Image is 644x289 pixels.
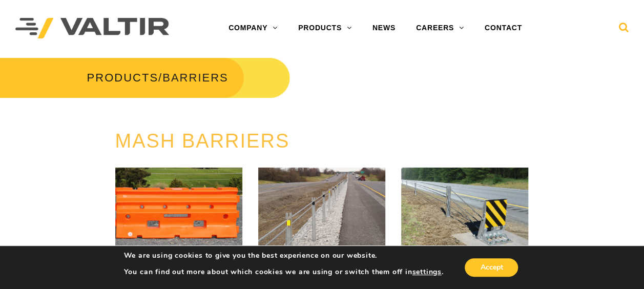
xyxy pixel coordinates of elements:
[15,18,169,39] img: Valtir
[162,71,228,84] span: BARRIERS
[474,18,532,38] a: CONTACT
[362,18,406,38] a: NEWS
[124,267,444,277] p: You can find out more about which cookies we are using or switch them off in .
[115,168,242,281] a: ArmorZone®TL-2 Water-Filled Barrier
[406,18,474,38] a: CAREERS
[115,130,290,152] a: MASH BARRIERS
[288,18,362,38] a: PRODUCTS
[465,258,518,277] button: Accept
[87,71,158,84] a: PRODUCTS
[218,18,288,38] a: COMPANY
[258,168,385,273] a: CASS®S3 M10
[412,267,441,277] button: settings
[124,251,444,260] p: We are using cookies to give you the best experience on our website.
[401,168,528,273] a: CET™CASS®End Terminal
